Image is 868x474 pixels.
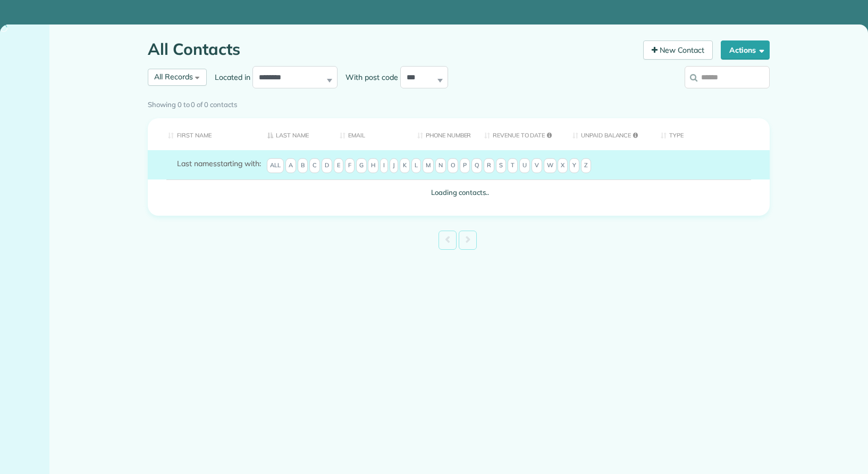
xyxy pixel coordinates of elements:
th: Unpaid Balance: activate to sort column ascending [564,118,653,151]
span: G [356,158,367,173]
span: L [411,158,421,173]
th: Last Name: activate to sort column descending [259,118,332,151]
span: X [558,158,568,173]
span: U [519,158,530,173]
span: Y [569,158,579,173]
span: F [345,158,355,173]
th: Revenue to Date: activate to sort column ascending [476,118,564,151]
span: H [368,158,378,173]
td: Loading contacts.. [148,179,770,206]
span: B [298,158,308,173]
label: With post code [338,72,400,83]
span: J [390,158,398,173]
th: First Name: activate to sort column ascending [148,118,259,151]
h1: All Contacts [148,40,635,58]
span: W [544,158,557,173]
span: D [322,158,332,173]
span: M [423,158,434,173]
th: Phone number: activate to sort column ascending [409,118,476,151]
div: Showing 0 to 0 of 0 contacts [148,95,770,110]
span: C [309,158,320,173]
span: Q [471,158,482,173]
span: All Records [154,72,193,81]
span: T [508,158,518,173]
label: starting with: [177,158,261,169]
span: V [532,158,542,173]
button: Actions [721,40,770,60]
th: Type: activate to sort column ascending [653,118,770,151]
span: I [380,158,388,173]
span: P [460,158,470,173]
span: All [267,158,284,173]
span: O [448,158,458,173]
span: N [435,158,446,173]
span: E [334,158,343,173]
span: Last names [177,159,217,168]
span: S [496,158,506,173]
span: Z [581,158,591,173]
label: Located in [207,72,252,83]
th: Email: activate to sort column ascending [332,118,409,151]
span: A [285,158,296,173]
a: New Contact [643,40,713,60]
span: R [484,158,494,173]
span: K [400,158,410,173]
